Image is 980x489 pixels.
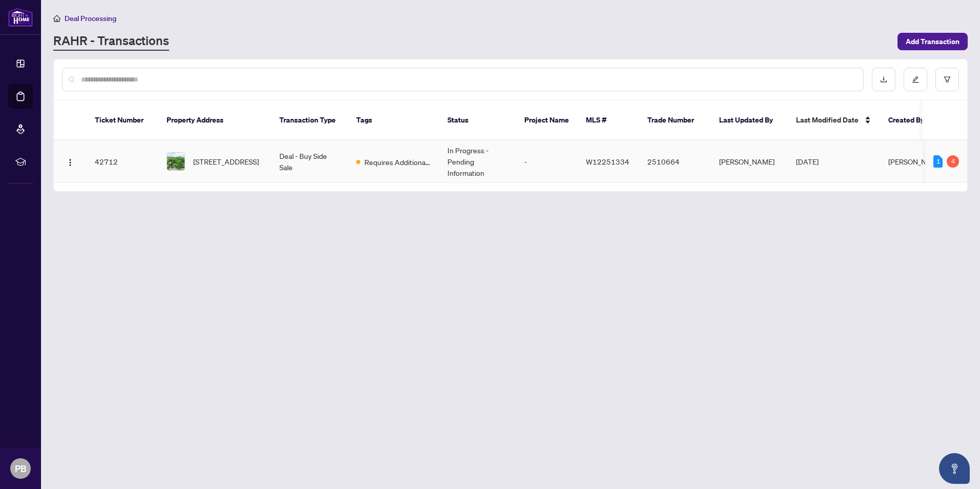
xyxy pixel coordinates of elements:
[8,8,33,27] img: logo
[586,157,629,166] span: W12251334
[904,68,927,91] button: edit
[439,100,516,140] th: Status
[167,153,185,170] img: thumbnail-img
[66,158,74,167] img: Logo
[639,100,711,140] th: Trade Number
[516,140,578,183] td: -
[364,156,431,168] span: Requires Additional Docs
[87,140,158,183] td: 42712
[888,157,944,166] span: [PERSON_NAME]
[944,76,951,83] span: filter
[711,140,788,183] td: [PERSON_NAME]
[796,114,859,126] span: Last Modified Date
[939,453,970,484] button: Open asap
[897,33,968,50] button: Add Transaction
[53,15,60,22] span: home
[65,14,116,23] span: Deal Processing
[516,100,578,140] th: Project Name
[439,140,516,183] td: In Progress - Pending Information
[87,100,158,140] th: Ticket Number
[348,100,439,140] th: Tags
[872,68,895,91] button: download
[711,100,788,140] th: Last Updated By
[62,153,78,170] button: Logo
[796,157,819,166] span: [DATE]
[193,156,259,167] span: [STREET_ADDRESS]
[880,76,887,83] span: download
[271,140,348,183] td: Deal - Buy Side Sale
[271,100,348,140] th: Transaction Type
[880,100,942,140] th: Created By
[933,155,943,168] div: 1
[912,76,919,83] span: edit
[935,68,959,91] button: filter
[947,155,959,168] div: 4
[906,33,959,50] span: Add Transaction
[639,140,711,183] td: 2510664
[53,32,169,51] a: RAHR - Transactions
[158,100,271,140] th: Property Address
[578,100,639,140] th: MLS #
[15,461,27,476] span: PB
[788,100,880,140] th: Last Modified Date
